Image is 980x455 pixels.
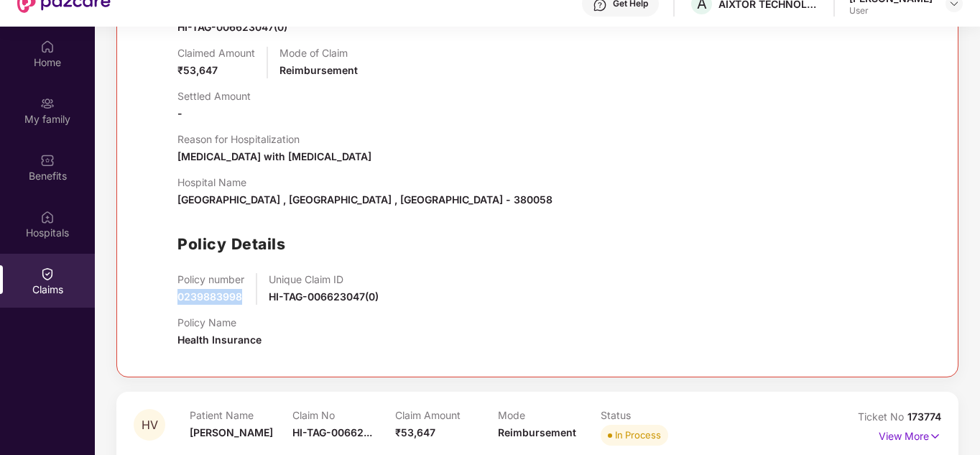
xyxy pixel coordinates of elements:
[615,428,661,442] div: In Process
[858,410,907,423] span: Ticket No
[177,193,553,206] span: [GEOGRAPHIC_DATA] , [GEOGRAPHIC_DATA] , [GEOGRAPHIC_DATA] - 380058
[269,290,379,303] span: HI-TAG-006623047(0)
[177,107,182,119] span: -
[177,90,251,102] p: Settled Amount
[40,267,55,281] img: svg+xml;base64,PHN2ZyBpZD0iQ2xhaW0iIHhtbG5zPSJodHRwOi8vd3d3LnczLm9yZy8yMDAwL3N2ZyIgd2lkdGg9IjIwIi...
[40,96,55,111] img: svg+xml;base64,PHN2ZyB3aWR0aD0iMjAiIGhlaWdodD0iMjAiIHZpZXdCb3g9IjAgMCAyMCAyMCIgZmlsbD0ibm9uZSIgeG...
[849,5,933,17] div: User
[177,64,218,76] span: ₹53,647
[279,47,358,59] p: Mode of Claim
[292,409,395,421] p: Claim No
[177,21,287,33] span: HI-TAG-006623047(0)
[395,409,498,421] p: Claim Amount
[177,316,262,328] p: Policy Name
[601,409,703,421] p: Status
[177,176,553,188] p: Hospital Name
[40,210,55,224] img: svg+xml;base64,PHN2ZyBpZD0iSG9zcGl0YWxzIiB4bWxucz0iaHR0cDovL3d3dy53My5vcmcvMjAwMC9zdmciIHdpZHRoPS...
[40,153,55,167] img: svg+xml;base64,PHN2ZyBpZD0iQmVuZWZpdHMiIHhtbG5zPSJodHRwOi8vd3d3LnczLm9yZy8yMDAwL3N2ZyIgd2lkdGg9Ij...
[177,150,371,162] span: [MEDICAL_DATA] with [MEDICAL_DATA]
[879,425,941,444] p: View More
[907,410,941,423] span: 173774
[177,47,255,59] p: Claimed Amount
[190,426,273,438] span: [PERSON_NAME]
[269,273,379,285] p: Unique Claim ID
[190,409,292,421] p: Patient Name
[177,273,244,285] p: Policy number
[292,426,372,438] span: HI-TAG-00662...
[177,290,242,303] span: 0239883998
[142,419,158,431] span: HV
[177,232,285,256] h1: Policy Details
[177,133,371,145] p: Reason for Hospitalization
[177,334,262,346] span: Health Insurance
[929,428,941,444] img: svg+xml;base64,PHN2ZyB4bWxucz0iaHR0cDovL3d3dy53My5vcmcvMjAwMC9zdmciIHdpZHRoPSIxNyIgaGVpZ2h0PSIxNy...
[279,64,358,76] span: Reimbursement
[498,409,601,421] p: Mode
[395,426,435,438] span: ₹53,647
[498,426,576,438] span: Reimbursement
[40,40,55,54] img: svg+xml;base64,PHN2ZyBpZD0iSG9tZSIgeG1sbnM9Imh0dHA6Ly93d3cudzMub3JnLzIwMDAvc3ZnIiB3aWR0aD0iMjAiIG...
